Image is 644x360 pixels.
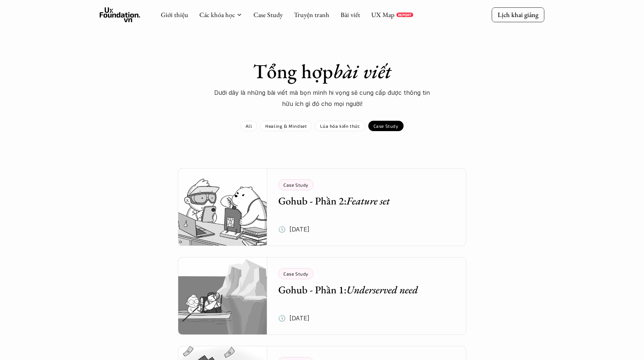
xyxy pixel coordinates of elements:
[178,168,466,246] a: Case StudyGohub - Phần 2:Feature set🕔 [DATE]
[315,121,365,131] a: Lúa hóa kiến thức
[294,10,329,19] a: Truyện tranh
[278,283,444,296] h5: Gohub - Phần 1:
[283,271,308,276] p: Case Study
[278,194,444,207] h5: Gohub - Phần 2:
[492,7,544,22] a: Lịch khai giảng
[368,121,404,131] a: Case Study
[346,283,418,296] em: Underserved need
[199,10,235,19] a: Các khóa học
[278,313,309,324] p: 🕔 [DATE]
[161,10,188,19] a: Giới thiệu
[253,10,283,19] a: Case Study
[260,121,312,131] a: Healing & Mindset
[398,13,412,17] p: REPORT
[278,224,309,235] p: 🕔 [DATE]
[374,123,398,129] p: Case Study
[371,10,395,19] a: UX Map
[211,87,433,110] p: Dưới dây là những bài viết mà bọn mình hi vọng sẽ cung cấp được thông tin hữu ích gì đó cho mọi n...
[341,10,360,19] a: Bài viết
[498,10,538,19] p: Lịch khai giảng
[265,123,307,129] p: Healing & Mindset
[192,59,452,83] h1: Tổng hợp
[246,123,252,129] p: All
[283,182,308,187] p: Case Study
[240,121,257,131] a: All
[396,13,413,17] a: REPORT
[178,257,466,335] a: Case StudyGohub - Phần 1:Underserved need🕔 [DATE]
[320,123,360,129] p: Lúa hóa kiến thức
[333,58,391,84] em: bài viết
[346,194,390,207] em: Feature set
